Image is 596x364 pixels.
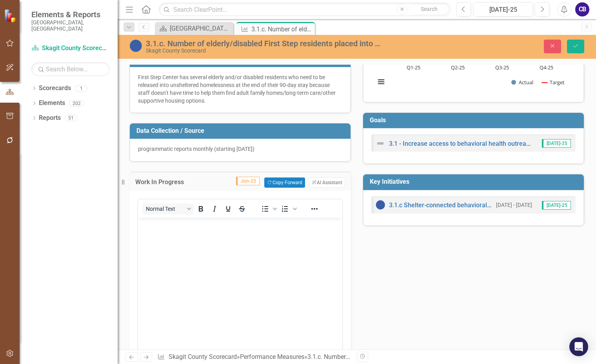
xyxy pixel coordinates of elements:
h3: Data Collection / Source [136,127,347,134]
iframe: Rich Text Area [138,218,342,355]
div: programmatic reports monthly (starting [DATE]) [138,145,342,153]
a: Skagit County Scorecard [169,353,237,360]
button: Show Target [542,79,565,86]
div: 1 [75,85,87,92]
h3: Goals [370,117,580,124]
div: Skagit County Scorecard [146,48,381,54]
div: First Step Center has several elderly and/or disabled residents who need to be released into unsh... [138,73,342,105]
input: Search ClearPoint... [159,3,451,16]
span: [DATE]-25 [542,139,571,148]
text: Q4-25 [540,64,553,71]
div: 3.1.c. Number of elderly/disabled First Step residents placed into adult family homes or other su... [146,39,381,48]
span: [DATE]-25 [542,201,571,210]
a: Performance Measures [240,353,304,360]
a: Reports [39,114,61,123]
button: Strikethrough [235,203,249,214]
a: Scorecards [39,84,71,93]
text: Q3-25 [495,64,509,71]
text: Q2-25 [451,64,465,71]
a: Skagit County Scorecard [31,44,110,53]
button: Reveal or hide additional toolbar items [308,203,321,214]
button: Italic [208,203,221,214]
text: Q1-25 [407,64,420,71]
button: AI Assistant [309,177,345,188]
button: Show Actual [511,79,533,86]
small: [DATE] - [DATE] [496,201,532,209]
div: Open Intercom Messenger [569,337,588,356]
input: Search Below... [31,62,110,76]
h3: Key Initiatives [370,178,580,185]
span: Jun-25 [236,177,260,185]
button: Search [409,4,449,15]
span: Elements & Reports [31,10,110,19]
img: ClearPoint Strategy [4,9,18,22]
img: No Information [129,40,142,52]
button: CB [575,2,589,16]
button: [DATE]-25 [473,2,533,16]
button: Bold [194,203,207,214]
a: [GEOGRAPHIC_DATA] Page [157,24,231,33]
div: [GEOGRAPHIC_DATA] Page [170,24,231,33]
button: View chart menu, Chart [376,76,387,87]
div: 202 [69,100,84,107]
div: Bullet list [258,203,278,214]
div: [DATE]-25 [476,5,530,14]
div: » » [157,353,351,362]
button: Block Normal Text [143,203,194,214]
div: 3.1.c. Number of elderly/disabled First Step residents placed into adult family homes or other su... [251,24,313,34]
div: 51 [65,115,77,121]
span: Normal Text [146,206,184,212]
button: Underline [222,203,235,214]
img: Not Defined [376,139,385,148]
small: [GEOGRAPHIC_DATA], [GEOGRAPHIC_DATA] [31,19,110,32]
div: Numbered list [278,203,298,214]
a: 3.1.c Shelter-connected behavioral health services [389,201,531,209]
img: No Information [376,200,385,210]
span: Search [421,6,438,12]
button: Copy Forward [264,177,305,188]
a: Elements [39,99,65,108]
h3: Work In Progress [135,179,200,186]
